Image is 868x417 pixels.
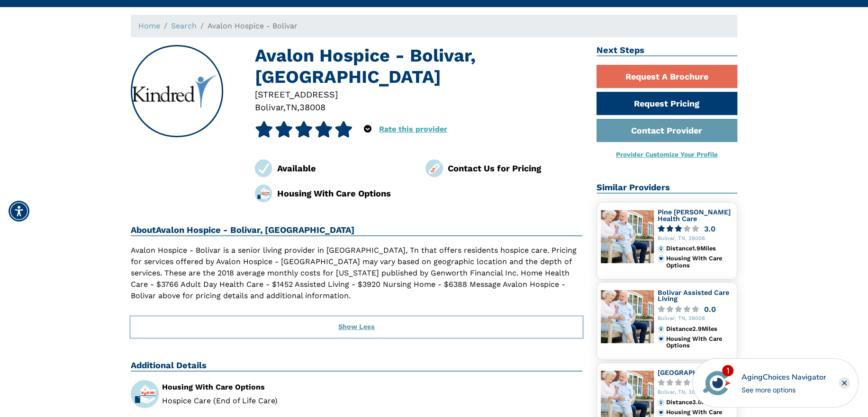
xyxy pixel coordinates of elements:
[277,162,412,175] div: Available
[299,101,325,114] div: 38008
[704,306,716,313] div: 0.0
[131,225,582,236] h2: About Avalon Hospice - Bolivar, [GEOGRAPHIC_DATA]
[297,102,299,112] span: ,
[658,289,729,303] a: Bolivar Assisted Care Living
[666,326,733,332] div: Distance 2.9 Miles
[616,151,718,158] a: Provider Customize Your Profile
[741,385,826,395] div: See more options
[666,255,733,269] div: Housing With Care Options
[131,245,582,302] p: Avalon Hospice - Bolivar is a senior living provider in [GEOGRAPHIC_DATA], Tn that offers residen...
[162,383,349,391] div: Housing With Care Options
[597,45,738,56] h2: Next Steps
[597,65,738,88] a: Request A Brochure
[658,399,664,406] img: distance.svg
[138,21,160,30] a: Home
[839,377,850,389] div: Close
[132,75,223,107] img: Avalon Hospice - Bolivar, Bolivar TN
[658,255,664,262] img: primary.svg
[277,187,412,200] div: Housing With Care Options
[208,21,298,30] span: Avalon Hospice - Bolivar
[171,21,197,30] a: Search
[364,121,371,137] div: Popover trigger
[131,360,582,372] h2: Additional Details
[658,208,731,222] a: Pine [PERSON_NAME] Health Care
[658,306,733,313] a: 0.0
[666,245,733,252] div: Distance 1.9 Miles
[448,162,582,175] div: Contact Us for Pricing
[286,102,297,112] span: TN
[658,236,733,242] div: Bolivar, TN, 38008
[741,372,826,383] div: AgingChoices Navigator
[131,317,582,337] button: Show Less
[597,119,738,142] a: Contact Provider
[255,88,582,101] div: [STREET_ADDRESS]
[701,367,733,399] img: avatar
[255,102,283,112] span: Bolivar
[658,336,664,342] img: primary.svg
[658,409,664,416] img: primary.svg
[255,45,582,88] h1: Avalon Hospice - Bolivar, [GEOGRAPHIC_DATA]
[658,225,733,232] a: 3.0
[658,326,664,332] img: distance.svg
[722,365,733,376] div: 1
[658,245,664,252] img: distance.svg
[658,379,733,386] a: 0.0
[704,225,715,232] div: 3.0
[666,399,733,406] div: Distance 3.0 Miles
[658,390,733,396] div: Bolivar, TN, 38008
[131,15,737,37] nav: breadcrumb
[162,397,349,405] li: Hospice Care (End of Life Care)
[658,369,728,376] a: [GEOGRAPHIC_DATA]
[379,124,447,133] a: Rate this provider
[658,316,733,322] div: Bolivar, TN, 38008
[597,182,738,194] h2: Similar Providers
[597,92,738,115] a: Request Pricing
[666,336,733,349] div: Housing With Care Options
[9,201,29,222] div: Accessibility Menu
[283,102,286,112] span: ,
